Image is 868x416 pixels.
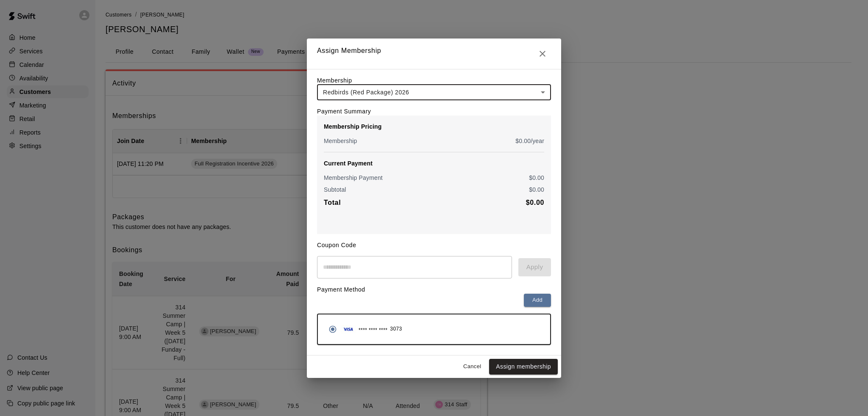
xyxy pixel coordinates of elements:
label: Membership [317,77,352,84]
p: Membership Pricing [324,122,544,131]
span: 3073 [390,325,402,333]
label: Payment Method [317,286,365,293]
img: Credit card brand logo [341,325,356,333]
button: Close [534,45,551,62]
p: $ 0.00 [529,185,544,194]
label: Coupon Code [317,242,356,248]
b: Total [324,199,341,206]
button: Assign membership [489,359,558,375]
div: Redbirds (Red Package) 2026 [317,85,551,100]
button: Cancel [459,360,486,373]
b: $ 0.00 [526,199,544,206]
p: $ 0.00 /year [515,137,544,145]
button: Add [524,294,551,307]
p: Current Payment [324,159,544,168]
p: Membership Payment [324,174,383,182]
h2: Assign Membership [307,39,561,69]
p: Subtotal [324,185,346,194]
p: Membership [324,137,357,145]
label: Payment Summary [317,108,371,115]
p: $ 0.00 [529,174,544,182]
